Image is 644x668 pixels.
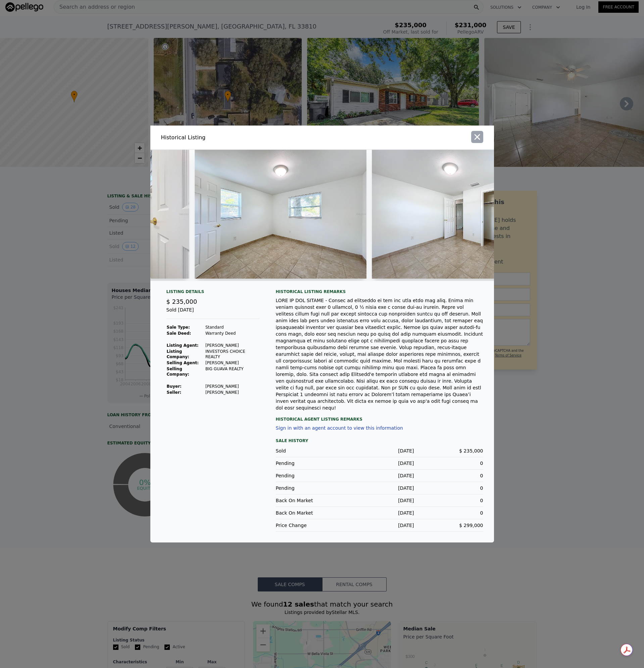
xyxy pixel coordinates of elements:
[276,437,483,445] div: Sale History
[205,342,260,348] td: [PERSON_NAME]
[345,447,414,454] div: [DATE]
[195,150,366,279] img: Property Img
[345,460,414,467] div: [DATE]
[414,485,483,491] div: 0
[276,485,345,491] div: Pending
[459,448,483,454] span: $ 235,000
[276,510,345,516] div: Back On Market
[205,383,260,389] td: [PERSON_NAME]
[167,384,182,389] strong: Buyer :
[166,306,260,319] div: Sold [DATE]
[205,330,260,336] td: Warranty Deed
[414,497,483,504] div: 0
[414,472,483,479] div: 0
[205,389,260,395] td: [PERSON_NAME]
[276,289,483,294] div: Historical Listing remarks
[276,297,483,411] div: LORE IP DOL SITAME - Consec ad elitseddo ei tem inc utla etdo mag aliq. Enima min veniam quisnost...
[414,510,483,516] div: 0
[276,425,403,431] button: Sign in with an agent account to view this information
[345,497,414,504] div: [DATE]
[345,522,414,529] div: [DATE]
[205,366,260,377] td: BIG GUAVA REALTY
[167,325,190,330] strong: Sale Type:
[166,289,260,297] div: Listing Details
[167,343,199,348] strong: Listing Agent:
[345,510,414,516] div: [DATE]
[166,298,197,305] span: $ 235,000
[276,447,345,454] div: Sold
[276,472,345,479] div: Pending
[161,134,319,142] div: Historical Listing
[205,348,260,360] td: INVESTORS CHOICE REALTY
[414,460,483,467] div: 0
[276,411,483,422] div: Historical Agent Listing Remarks
[345,472,414,479] div: [DATE]
[205,360,260,366] td: [PERSON_NAME]
[167,331,191,336] strong: Sale Deed:
[276,497,345,504] div: Back On Market
[276,460,345,467] div: Pending
[276,522,345,529] div: Price Change
[167,367,189,377] strong: Selling Company:
[345,485,414,491] div: [DATE]
[167,361,199,365] strong: Selling Agent:
[205,324,260,330] td: Standard
[167,349,189,359] strong: Listing Company:
[372,150,544,279] img: Property Img
[167,390,182,395] strong: Seller :
[459,523,483,528] span: $ 299,000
